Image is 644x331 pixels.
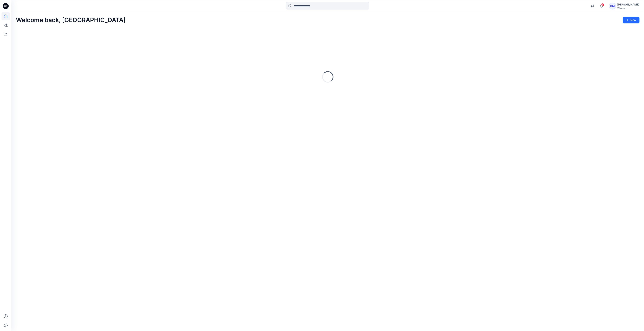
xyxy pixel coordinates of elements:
button: New [623,17,639,23]
div: [PERSON_NAME] [617,2,639,7]
div: GM [609,3,616,9]
span: 8 [601,3,604,6]
h2: Welcome back, [GEOGRAPHIC_DATA] [16,17,126,24]
div: Walmart [617,7,639,10]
